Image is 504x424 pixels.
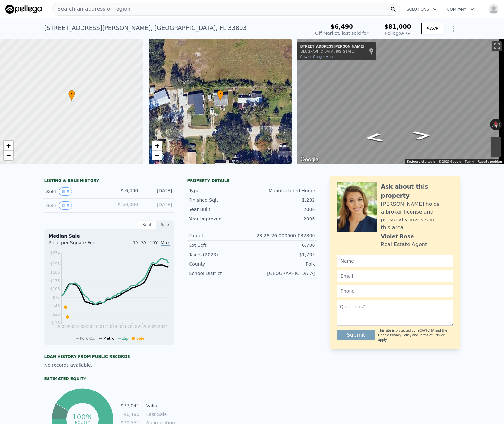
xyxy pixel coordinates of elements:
[49,233,170,239] div: Median Sale
[490,119,494,130] button: Rotate counterclockwise
[252,187,315,194] div: Manufactured Home
[189,206,252,213] div: Year Built
[52,5,130,13] span: Search an address or region
[300,55,335,59] a: View on Google Maps
[50,270,60,275] tspan: $165
[252,232,315,239] div: 23-28-26-000000-032800
[6,151,11,159] span: −
[252,270,315,277] div: [GEOGRAPHIC_DATA]
[189,216,252,222] div: Year Improved
[217,91,224,97] span: •
[381,182,453,200] div: Ask about this property
[152,141,162,151] a: Zoom in
[53,304,60,308] tspan: $45
[315,30,368,36] div: Off Market, last sold for
[120,411,140,418] td: $6,490
[337,285,453,297] input: Phone
[155,151,159,159] span: −
[120,402,140,409] td: $77,041
[59,201,72,210] button: View historical data
[46,187,104,196] div: Sold
[56,325,67,329] tspan: 2004
[77,325,87,329] tspan: 2008
[5,5,42,14] img: Pellego
[72,413,92,421] tspan: 100%
[67,325,77,329] tspan: 2006
[49,239,109,250] div: Price per Square Foot
[46,201,104,210] div: Sold
[53,295,60,300] tspan: $75
[4,151,13,160] a: Zoom out
[300,44,364,49] div: [STREET_ADDRESS][PERSON_NAME]
[419,333,445,337] a: Terms of Service
[80,336,96,341] span: Polk Co.
[44,362,174,368] div: No records available.
[252,261,315,267] div: Polk
[50,287,60,291] tspan: $105
[145,402,174,409] td: Value
[465,160,474,163] a: Terms (opens in new tab)
[87,325,97,329] tspan: 2010
[390,333,411,337] a: Privacy Policy
[4,141,13,151] a: Zoom in
[381,241,427,248] div: Real Estate Agent
[478,160,502,163] a: Report a problem
[252,242,315,248] div: 6,700
[50,251,60,255] tspan: $234
[148,325,158,329] tspan: 2022
[189,251,252,258] div: Taxes (2023)
[141,240,147,245] span: 3Y
[161,240,170,246] span: Max
[491,147,501,157] button: Zoom out
[59,187,72,196] button: View historical data
[378,328,453,342] div: This site is protected by reCAPTCHA and the Google and apply.
[299,155,320,164] img: Google
[44,354,174,359] div: Loan history from public records
[447,22,460,35] button: Show Options
[300,49,364,54] div: [GEOGRAPHIC_DATA], [US_STATE]
[491,137,501,147] button: Zoom in
[217,90,224,101] div: •
[6,141,11,150] span: +
[439,160,461,163] span: © 2025 Google
[401,4,442,15] button: Solutions
[189,187,252,194] div: Type
[405,129,439,142] path: Go East, Faye St
[138,325,148,329] tspan: 2020
[189,232,252,239] div: Parcel
[381,200,453,232] div: [PERSON_NAME] holds a broker license and personally invests in this area
[493,118,499,130] button: Reset the view
[492,41,502,51] button: Toggle fullscreen view
[44,23,247,33] div: [STREET_ADDRESS][PERSON_NAME] , [GEOGRAPHIC_DATA] , FL 33803
[143,201,172,210] div: [DATE]
[50,262,60,266] tspan: $195
[50,279,60,283] tspan: $135
[145,411,174,418] td: Last Sale
[421,23,444,34] button: SAVE
[44,178,174,185] div: LISTING & SALE HISTORY
[187,178,317,183] div: Property details
[337,270,453,282] input: Email
[68,91,75,97] span: •
[369,48,374,55] a: Show location on map
[51,321,60,325] tspan: $-15
[337,255,453,267] input: Name
[498,119,502,130] button: Rotate clockwise
[297,39,504,164] div: Street View
[297,39,504,164] div: Map
[252,197,315,203] div: 1,232
[107,325,117,329] tspan: 2014
[117,325,127,329] tspan: 2016
[381,233,414,241] div: Violet Rose
[155,141,159,150] span: +
[189,242,252,248] div: Lot Sqft
[158,325,168,329] tspan: 2024
[252,206,315,213] div: 2006
[299,155,320,164] a: Open this area in Google Maps (opens a new window)
[121,188,138,193] span: $ 6,490
[330,23,353,30] span: $6,490
[138,220,156,229] div: Rent
[44,376,174,381] div: Estimated Equity
[156,220,174,229] div: Sale
[128,325,138,329] tspan: 2018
